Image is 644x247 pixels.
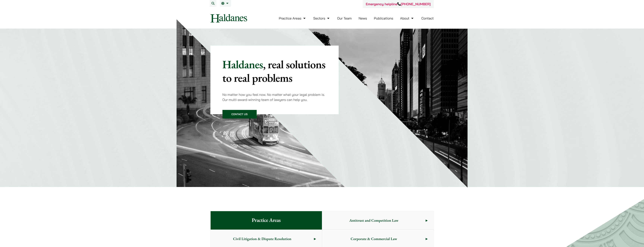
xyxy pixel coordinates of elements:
a: EN [221,2,229,5]
span: Practice Areas [246,211,287,230]
a: Publications [374,16,393,20]
a: Sectors [313,16,330,20]
p: Haldanes [222,58,327,85]
a: News [359,16,367,20]
span: Antitrust and Competition Law [322,212,426,229]
a: Emergency helpline[PHONE_NUMBER] [366,2,431,6]
a: Practice Areas [279,16,306,20]
p: No matter how you feel now. No matter what your legal problem is. Our multi-award-winning team of... [222,92,327,102]
a: About [400,16,414,20]
img: Logo of Haldanes [210,14,247,23]
a: Contact [421,16,434,20]
mark: , real solutions to real problems [222,57,325,85]
a: Our Team [337,16,352,20]
a: Antitrust and Competition Law [322,211,434,230]
a: Contact Us [222,110,257,119]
